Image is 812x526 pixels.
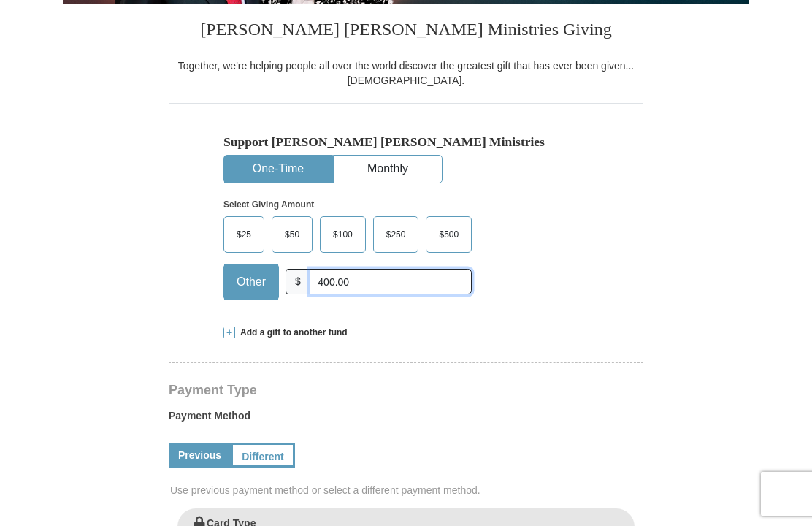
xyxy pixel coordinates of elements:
span: $ [286,269,310,294]
span: $25 [229,224,258,245]
span: $50 [277,224,307,245]
a: Previous [169,443,231,468]
button: Monthly [334,156,442,183]
input: Other Amount [310,269,472,294]
span: Add a gift to another fund [235,327,348,339]
a: Different [231,443,295,468]
span: Other [229,271,273,293]
span: $100 [326,224,360,245]
span: $500 [432,224,466,245]
h4: Payment Type [169,384,643,396]
button: One-Time [224,156,332,183]
span: $250 [379,224,413,245]
div: Together, we're helping people all over the world discover the greatest gift that has ever been g... [169,58,643,88]
strong: Select Giving Amount [223,199,314,210]
span: Use previous payment method or select a different payment method. [170,483,645,498]
h5: Support [PERSON_NAME] [PERSON_NAME] Ministries [223,134,589,150]
label: Payment Method [169,408,643,430]
h3: [PERSON_NAME] [PERSON_NAME] Ministries Giving [169,4,643,58]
